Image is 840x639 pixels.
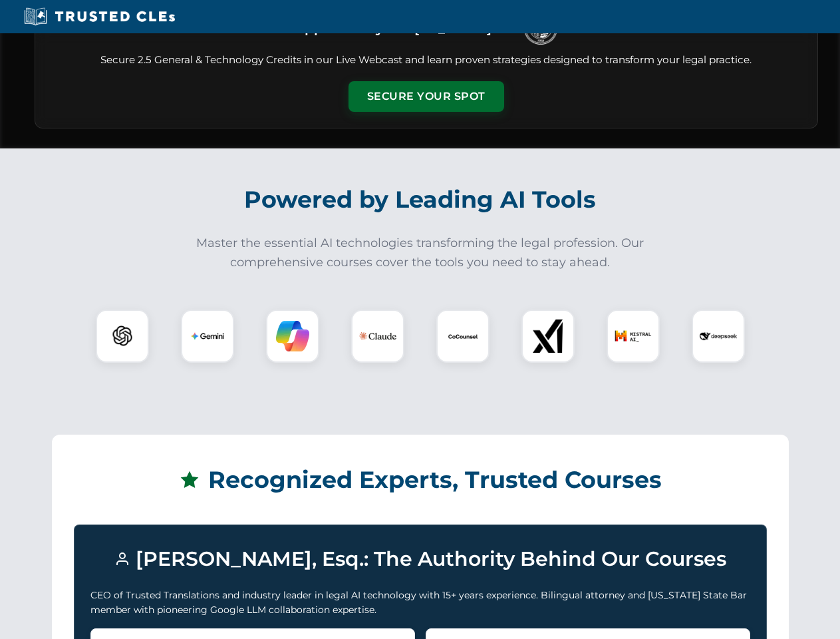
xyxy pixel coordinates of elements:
[607,310,660,363] div: Mistral AI
[359,318,396,355] img: Claude Logo
[52,176,789,223] h2: Powered by Leading AI Tools
[90,541,750,577] h3: [PERSON_NAME], Esq.: The Authority Behind Our Courses
[181,310,234,363] div: Gemini
[692,310,745,363] div: DeepSeek
[51,53,801,68] p: Secure 2.5 General & Technology Credits in our Live Webcast and learn proven strategies designed ...
[90,588,750,618] p: CEO of Trusted Translations and industry leader in legal AI technology with 15+ years experience....
[96,310,149,363] div: ChatGPT
[74,457,767,503] h2: Recognized Experts, Trusted Courses
[521,310,575,363] div: xAI
[349,81,504,112] button: Secure Your Spot
[188,234,653,272] p: Master the essential AI technologies transforming the legal profession. Our comprehensive courses...
[103,317,142,355] img: ChatGPT Logo
[436,310,490,363] div: CoCounsel
[191,319,224,353] img: Gemini Logo
[351,310,404,363] div: Claude
[276,319,309,353] img: Copilot Logo
[20,7,179,27] img: Trusted CLEs
[446,319,480,353] img: CoCounsel Logo
[531,319,565,353] img: xAI Logo
[266,310,319,363] div: Copilot
[615,318,652,355] img: Mistral AI Logo
[700,318,737,355] img: DeepSeek Logo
